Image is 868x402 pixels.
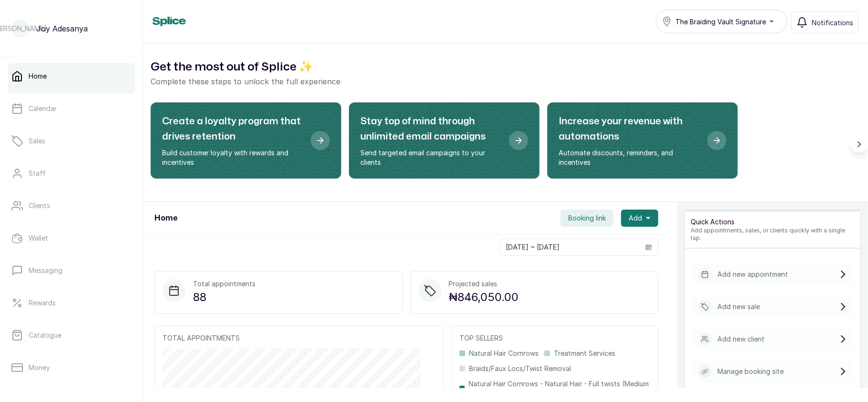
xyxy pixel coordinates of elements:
p: Send targeted email campaigns to your clients [360,148,501,167]
p: Treatment Services [554,349,615,358]
p: Rewards [29,298,56,308]
p: Catalogue [29,331,61,340]
a: Messaging [8,257,135,284]
p: 88 [193,289,255,306]
button: Scroll right [851,136,868,153]
p: Natural Hair Cornrows [469,349,539,358]
p: Automate discounts, reminders, and incentives [559,148,700,167]
svg: calendar [645,244,652,251]
p: Add new appointment [717,270,788,279]
span: The Braiding Vault Signature [675,17,766,27]
button: Booking link [561,210,613,227]
div: Stay top of mind through unlimited email campaigns [349,102,540,179]
p: Add appointments, sales, or clients quickly with a single tap. [691,227,855,242]
p: Add new sale [717,302,760,312]
a: Rewards [8,290,135,316]
p: Total appointments [193,279,255,289]
a: Home [8,63,135,90]
p: Braids/Faux Locs/Twist Removal [469,364,571,373]
p: Quick Actions [691,217,855,227]
h2: Stay top of mind through unlimited email campaigns [360,114,501,144]
p: Build customer loyalty with rewards and incentives [162,148,303,167]
p: ₦846,050.00 [449,289,519,306]
div: Create a loyalty program that drives retention [151,102,341,179]
a: Calendar [8,95,135,122]
p: Home [29,71,47,81]
p: Natural Hair Cornrows - Natural Hair - Full twists (Medium size) [469,379,650,398]
p: Complete these steps to unlock the full experience [151,76,860,87]
p: TOP SELLERS [460,333,650,343]
a: Sales [8,128,135,154]
a: Money [8,354,135,381]
h1: Home [154,212,177,224]
a: Clients [8,192,135,219]
h2: Create a loyalty program that drives retention [162,114,303,144]
span: Add [629,213,642,223]
h2: Get the most out of Splice ✨ [151,59,860,76]
p: Manage booking site [717,367,784,376]
p: Clients [29,201,50,211]
div: Increase your revenue with automations [547,102,738,179]
button: Notifications [791,11,858,33]
p: Joy Adesanya [36,23,88,34]
p: Add new client [717,334,765,344]
span: Notifications [812,18,853,28]
h2: Increase your revenue with automations [559,114,700,144]
p: Sales [29,136,45,146]
p: Staff [29,169,46,178]
p: Wallet [29,233,48,243]
p: Messaging [29,266,62,275]
a: Staff [8,160,135,187]
input: Select date [500,239,640,255]
a: Catalogue [8,322,135,349]
span: Booking link [568,213,606,223]
button: Add [621,210,658,227]
a: Wallet [8,225,135,251]
p: Money [29,363,50,372]
p: Calendar [29,104,57,113]
p: TOTAL APPOINTMENTS [163,333,436,343]
p: Projected sales [449,279,519,289]
button: The Braiding Vault Signature [656,10,787,33]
